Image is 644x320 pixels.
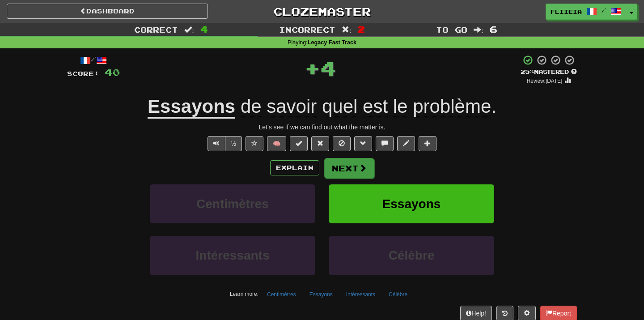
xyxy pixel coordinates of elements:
div: Text-to-speech controls [206,136,242,151]
span: : [342,26,352,34]
u: Essayons [148,96,235,119]
a: Dashboard [7,4,208,19]
span: To go [436,25,467,34]
button: Reset to 0% Mastered (alt+r) [311,136,329,151]
button: 🧠 [267,136,286,151]
span: Score: [67,70,99,77]
span: Correct [134,25,178,34]
span: 40 [105,67,120,78]
span: Intéressants [196,248,270,262]
small: Learn more: [230,291,258,297]
button: Discuss sentence (alt+u) [376,136,394,151]
a: Clozemaster [221,4,423,19]
span: / [602,7,606,13]
div: Let's see if we can find out what the matter is. [67,123,577,132]
button: Grammar (alt+g) [354,136,372,151]
span: 2 [357,24,365,34]
button: Essayons [329,184,494,223]
span: 25 % [521,68,534,75]
button: Next [324,158,374,179]
button: Intéressants [150,236,315,275]
button: Célèbre [329,236,494,275]
span: est [363,96,388,117]
span: Incorrect [279,25,335,34]
button: Centimètres [150,184,315,223]
button: ½ [225,136,242,151]
span: le [393,96,408,117]
span: . [235,96,496,117]
span: 6 [490,24,497,34]
button: Centimètres [262,288,301,301]
div: Mastered [521,68,577,76]
span: de [241,96,262,117]
span: + [305,55,320,81]
span: : [474,26,483,34]
span: : [184,26,194,34]
span: Essayons [382,197,441,211]
button: Set this sentence to 100% Mastered (alt+m) [290,136,308,151]
a: fliieia / [546,4,626,20]
span: Célèbre [389,248,435,262]
button: Célèbre [384,288,412,301]
button: Explain [270,160,319,175]
span: fliieia [551,8,582,16]
button: Edit sentence (alt+d) [397,136,415,151]
small: Review: [DATE] [527,78,563,84]
div: / [67,55,120,66]
span: quel [322,96,357,117]
button: Play sentence audio (ctl+space) [208,136,225,151]
button: Essayons [305,288,338,301]
span: 4 [320,57,336,79]
button: Intéressants [341,288,380,301]
strong: Legacy Fast Track [308,39,356,46]
button: Favorite sentence (alt+f) [246,136,263,151]
span: Centimètres [196,197,269,211]
span: savoir [267,96,317,117]
button: Ignore sentence (alt+i) [333,136,351,151]
span: problème [413,96,491,117]
span: 4 [200,24,208,34]
button: Add to collection (alt+a) [419,136,436,151]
